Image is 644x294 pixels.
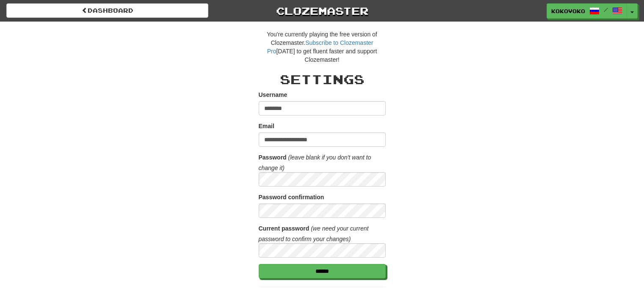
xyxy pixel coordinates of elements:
[604,7,608,13] span: /
[259,122,274,130] label: Email
[259,153,287,162] label: Password
[221,3,423,18] a: Clozemaster
[259,72,386,86] h2: Settings
[259,225,369,242] i: (we need your current password to confirm your changes)
[547,3,627,19] a: kokovoko /
[6,3,208,18] a: Dashboard
[259,30,386,64] p: You're currently playing the free version of Clozemaster. [DATE] to get fluent faster and support...
[259,193,324,201] label: Password confirmation
[259,224,310,233] label: Current password
[259,154,371,171] i: (leave blank if you don't want to change it)
[259,91,287,99] label: Username
[267,39,373,55] a: Subscribe to Clozemaster Pro
[551,7,585,15] span: kokovoko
